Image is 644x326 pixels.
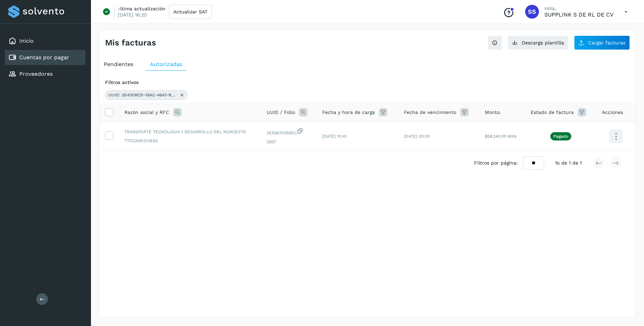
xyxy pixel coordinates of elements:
[124,109,169,116] span: Razón social y RFC
[118,6,165,12] p: -ltima actualización
[544,6,613,11] p: Hola,
[485,134,517,139] span: $58,240.00 MXN
[531,109,574,116] span: Estado de factura
[105,90,188,100] div: UUID: 3D430BCD-18AC-46A7-B293-2E59A74259DC
[5,50,85,65] div: Cuentas por pagar
[404,134,430,139] span: [DATE] 00:00
[404,109,456,116] span: Fecha de vencimiento
[118,12,147,18] p: [DATE] 16:25
[267,128,311,136] span: 2E59A74259DC
[105,79,630,86] div: Filtros activos
[104,61,133,67] span: Pendientes
[522,40,564,45] span: Descarga plantilla
[544,11,613,18] p: SUPPLINK S DE RL DE CV
[19,38,34,44] a: Inicio
[108,92,177,98] span: UUID: 3D430BCD-18AC-46A7-B293-2E59A74259DC
[508,35,569,50] button: Descarga plantilla
[553,134,568,139] p: Pagado
[322,134,347,139] span: [DATE] 10:41
[5,66,85,82] div: Proveedores
[173,9,207,14] span: Actualizar SAT
[322,109,375,116] span: Fecha y hora de carga
[574,35,630,50] button: Cargar facturas
[124,138,256,144] span: TTD23061212E82
[105,38,156,48] h4: Mis facturas
[19,54,69,61] a: Cuentas por pagar
[602,109,623,116] span: Acciones
[555,159,582,167] span: 1o de 1 de 1
[150,61,182,67] span: Autorizadas
[169,5,212,19] button: Actualizar SAT
[124,129,256,135] span: TRANSPORTE TECNOLOGIA Y DESARROLLO DEL NOROESTE
[485,109,501,116] span: Monto.
[588,40,625,45] span: Cargar facturas
[5,33,85,49] div: Inicio
[267,139,311,145] span: 2937
[474,159,518,167] span: Filtros por página:
[19,71,53,77] a: Proveedores
[267,109,295,116] span: UUID / Folio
